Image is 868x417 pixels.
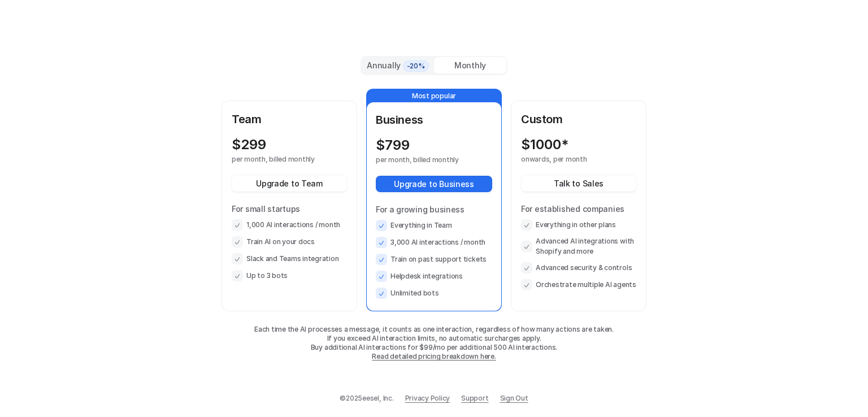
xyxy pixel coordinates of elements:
[376,111,492,128] p: Business
[232,155,327,164] p: per month, billed monthly
[521,236,636,257] li: Advanced AI integrations with Shopify and more
[232,236,347,247] li: Train AI on your docs
[232,270,347,281] li: Up to 3 bots
[232,137,266,153] p: $ 299
[232,253,347,264] li: Slack and Teams integration
[232,111,347,128] p: Team
[521,262,636,273] li: Advanced security & controls
[340,393,393,403] p: © 2025 eesel, Inc.
[232,219,347,231] li: 1,000 AI interactions / month
[376,288,492,299] li: Unlimited bots
[376,176,492,192] button: Upgrade to Business
[222,343,646,352] p: Buy additional AI interactions for $99/mo per additional 500 AI interactions.
[232,175,347,192] button: Upgrade to Team
[376,155,472,164] p: per month, billed monthly
[222,325,646,334] p: Each time the AI processes a message, it counts as one interaction, regardless of how many action...
[366,59,429,72] div: Annually
[405,393,450,403] a: Privacy Policy
[521,175,636,192] button: Talk to Sales
[521,279,636,290] li: Orchestrate multiple AI agents
[376,254,492,265] li: Train on past support tickets
[376,137,410,153] p: $ 799
[376,271,492,282] li: Helpdesk integrations
[376,220,492,231] li: Everything in Team
[521,219,636,231] li: Everything in other plans
[232,203,347,215] p: For small startups
[372,352,496,360] a: Read detailed pricing breakdown here.
[367,89,501,103] p: Most popular
[461,393,488,403] span: Support
[521,203,636,215] p: For established companies
[222,334,646,343] p: If you exceed AI interaction limits, no automatic surcharges apply.
[403,60,429,72] span: -20%
[500,393,528,403] a: Sign Out
[521,111,636,128] p: Custom
[376,237,492,248] li: 3,000 AI interactions / month
[434,57,506,73] div: Monthly
[521,155,616,164] p: onwards, per month
[376,203,492,215] p: For a growing business
[521,137,568,153] p: $ 1000*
